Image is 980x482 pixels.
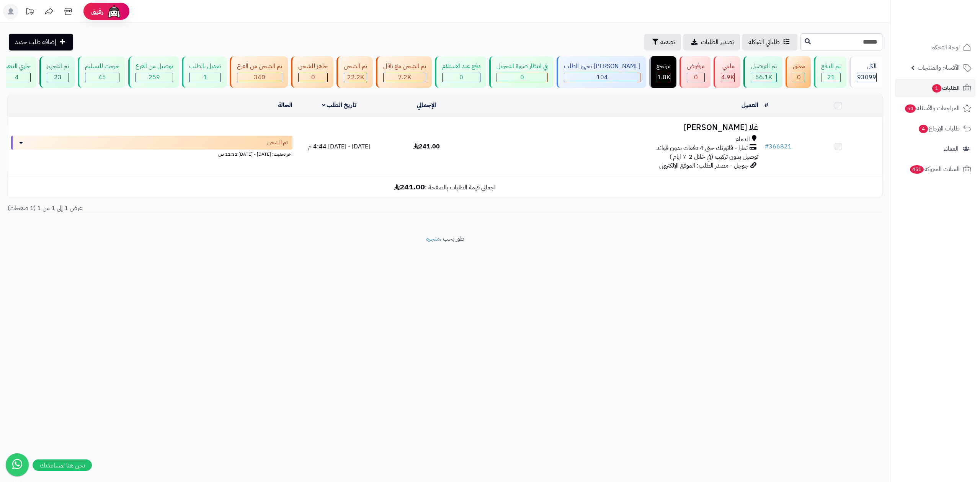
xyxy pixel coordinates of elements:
[821,62,841,71] div: تم الدفع
[928,16,973,32] img: logo-2.png
[384,73,426,82] div: 7223
[47,73,69,82] div: 23
[735,135,750,144] span: الدمام
[944,143,959,154] span: العملاء
[189,62,221,71] div: تعديل بالطلب
[687,73,704,82] div: 0
[895,160,975,178] a: السلات المتروكة451
[127,56,180,88] a: توصيل من الفرع 259
[721,62,735,71] div: ملغي
[9,34,73,50] a: إضافة طلب جديد
[374,56,433,88] a: تم الشحن مع ناقل 7.2K
[918,123,960,134] span: طلبات الإرجاع
[931,83,960,93] span: الطلبات
[520,73,524,82] span: 0
[596,73,608,82] span: 104
[755,73,772,82] span: 56.1K
[322,101,357,110] a: تاريخ الطلب
[687,62,705,71] div: مرفوض
[413,142,440,151] span: 241.00
[394,181,425,192] b: 241.00
[895,119,975,138] a: طلبات الإرجاع4
[433,56,488,88] a: دفع عند الاستلام 0
[149,73,160,82] span: 259
[308,142,370,151] span: [DATE] - [DATE] 4:44 م
[721,73,734,82] span: 4.9K
[694,73,698,82] span: 0
[136,62,173,71] div: توصيل من الفرع
[47,62,69,71] div: تم التجهيز
[657,73,670,82] span: 1.8K
[764,142,769,151] span: #
[721,73,734,82] div: 4926
[180,56,228,88] a: تعديل بالطلب 1
[237,73,282,82] div: 340
[311,73,315,82] span: 0
[91,7,103,16] span: رفيق
[488,56,555,88] a: في انتظار صورة التحويل 0
[20,4,39,21] a: تحديثات المنصة
[2,204,445,213] div: عرض 1 إلى 1 من 1 (1 صفحات)
[657,73,670,82] div: 1767
[683,34,740,50] a: تصدير الطلبات
[3,62,31,71] div: جاري التنفيذ
[203,73,207,82] span: 1
[742,34,797,50] a: طلباتي المُوكلة
[910,165,924,174] span: 451
[426,234,440,243] a: متجرة
[76,56,127,88] a: خرجت للتسليم 45
[932,84,942,93] span: 1
[918,62,960,73] span: الأقسام والمنتجات
[136,73,173,82] div: 259
[347,73,364,82] span: 22.2K
[895,140,975,158] a: العملاء
[38,56,76,88] a: تم التجهيز 23
[564,62,640,71] div: [PERSON_NAME] تجهيز الطلب
[701,37,734,47] span: تصدير الطلبات
[289,56,335,88] a: جاهز للشحن 0
[657,62,671,71] div: مرتجع
[742,101,758,110] a: العميل
[827,73,835,82] span: 21
[797,73,801,82] span: 0
[905,104,916,113] span: 54
[895,99,975,117] a: المراجعات والأسئلة54
[659,161,748,170] span: جوجل - مصدر الطلب: الموقع الإلكتروني
[793,62,805,71] div: معلق
[398,73,411,82] span: 7.2K
[919,125,928,134] span: 4
[8,177,882,197] td: اجمالي قيمة الطلبات بالصفحة :
[751,62,777,71] div: تم التوصيل
[344,62,367,71] div: تم الشحن
[931,42,960,53] span: لوحة التحكم
[106,4,122,19] img: ai-face.png
[254,73,265,82] span: 340
[11,150,292,158] div: اخر تحديث: [DATE] - [DATE] 11:32 ص
[228,56,289,88] a: تم الشحن من الفرع 340
[895,38,975,57] a: لوحة التحكم
[555,56,648,88] a: [PERSON_NAME] تجهيز الطلب 104
[812,56,848,88] a: تم الدفع 21
[742,56,784,88] a: تم التوصيل 56.1K
[473,123,758,132] h3: غلا [PERSON_NAME]
[85,62,119,71] div: خرجت للتسليم
[497,73,547,82] div: 0
[857,62,877,71] div: الكل
[904,103,960,114] span: المراجعات والأسئلة
[751,73,776,82] div: 56142
[298,62,328,71] div: جاهز للشحن
[383,62,426,71] div: تم الشحن مع ناقل
[3,73,30,82] div: 4
[237,62,282,71] div: تم الشحن من الفرع
[748,37,780,47] span: طلباتي المُوكلة
[344,73,367,82] div: 22244
[657,144,748,153] span: تمارا - فاتورتك حتى 4 دفعات بدون فوائد
[764,101,768,110] a: #
[644,34,681,50] button: تصفية
[15,73,19,82] span: 4
[497,62,548,71] div: في انتظار صورة التحويل
[189,73,220,82] div: 1
[784,56,812,88] a: معلق 0
[764,142,792,151] a: #366821
[793,73,805,82] div: 0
